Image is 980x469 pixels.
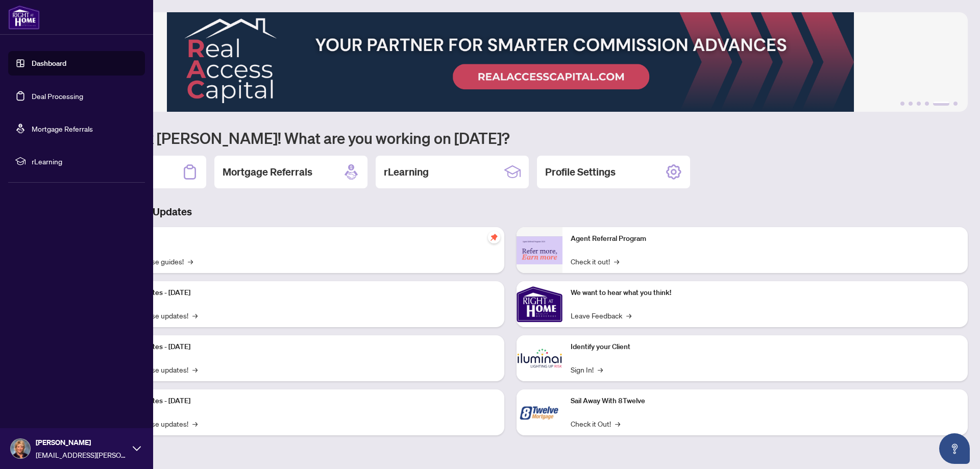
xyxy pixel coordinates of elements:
[545,165,616,179] h2: Profile Settings
[36,437,128,448] span: [PERSON_NAME]
[192,418,198,429] span: →
[571,396,960,407] p: Sail Away With 8Twelve
[933,102,949,106] button: 5
[32,156,138,167] span: rLearning
[571,233,960,244] p: Agent Referral Program
[953,102,958,106] button: 6
[517,335,562,381] img: Identify your Client
[488,231,500,243] span: pushpin
[192,310,198,321] span: →
[626,310,631,321] span: →
[571,418,620,429] a: Check it Out!→
[107,341,496,353] p: Platform Updates - [DATE]
[900,102,904,106] button: 1
[188,256,193,267] span: →
[909,102,913,106] button: 2
[571,310,631,321] a: Leave Feedback→
[53,205,968,219] h3: Brokerage & Industry Updates
[53,12,968,112] img: Slide 4
[36,449,128,460] span: [EMAIL_ADDRESS][PERSON_NAME][DOMAIN_NAME]
[925,102,929,106] button: 4
[517,236,562,264] img: Agent Referral Program
[32,124,93,133] a: Mortgage Referrals
[614,256,619,267] span: →
[107,233,496,244] p: Self-Help
[615,418,620,429] span: →
[571,256,619,267] a: Check it out!→
[53,128,968,147] h1: Welcome back [PERSON_NAME]! What are you working on [DATE]?
[517,389,562,435] img: Sail Away With 8Twelve
[571,287,960,299] p: We want to hear what you think!
[32,59,66,68] a: Dashboard
[192,364,198,375] span: →
[571,341,960,353] p: Identify your Client
[223,165,312,179] h2: Mortgage Referrals
[598,364,603,375] span: →
[384,165,429,179] h2: rLearning
[32,91,83,101] a: Deal Processing
[11,439,30,458] img: Profile Icon
[917,102,921,106] button: 3
[517,281,562,327] img: We want to hear what you think!
[8,5,40,30] img: logo
[107,287,496,299] p: Platform Updates - [DATE]
[939,433,970,464] button: Open asap
[107,396,496,407] p: Platform Updates - [DATE]
[571,364,603,375] a: Sign In!→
